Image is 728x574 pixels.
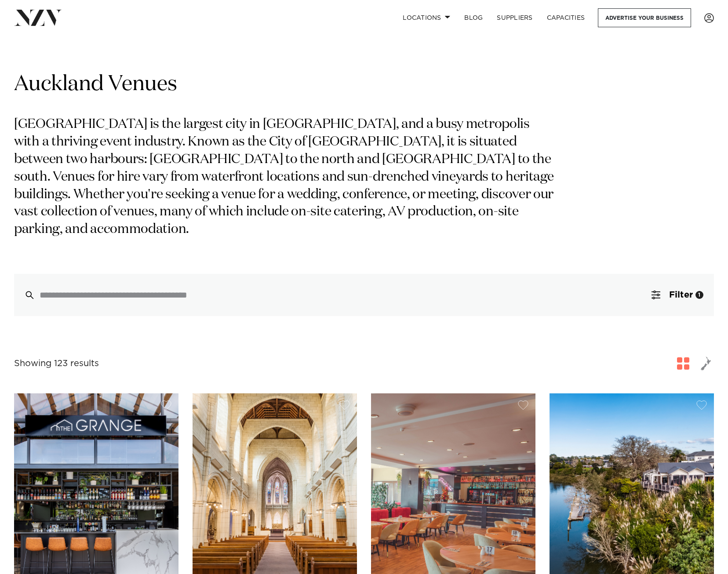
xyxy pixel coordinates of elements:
[14,71,714,98] h1: Auckland Venues
[540,8,592,27] a: Capacities
[396,8,457,27] a: Locations
[14,116,557,239] p: [GEOGRAPHIC_DATA] is the largest city in [GEOGRAPHIC_DATA], and a busy metropolis with a thriving...
[14,357,99,371] div: Showing 123 results
[641,274,714,316] button: Filter1
[669,291,693,299] span: Filter
[598,8,691,27] a: Advertise your business
[695,291,703,299] div: 1
[457,8,490,27] a: BLOG
[14,10,62,25] img: nzv-logo.png
[490,8,539,27] a: SUPPLIERS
